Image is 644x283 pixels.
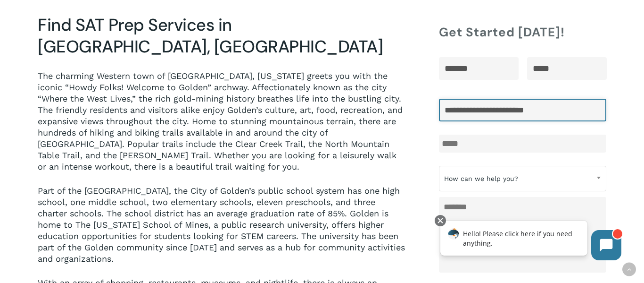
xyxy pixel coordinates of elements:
[439,166,606,191] span: How can we help you?
[38,70,405,185] p: The charming Western town of [GEOGRAPHIC_DATA], [US_STATE] greets you with the iconic “Howdy Folk...
[439,24,606,41] h4: Get Started [DATE]!
[430,213,631,270] iframe: Chatbot
[38,185,405,277] p: Part of the [GEOGRAPHIC_DATA], the City of Golden’s public school system has one high school, one...
[439,169,606,189] span: How can we help you?
[38,14,405,58] h3: Find SAT Prep Services in [GEOGRAPHIC_DATA], [GEOGRAPHIC_DATA]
